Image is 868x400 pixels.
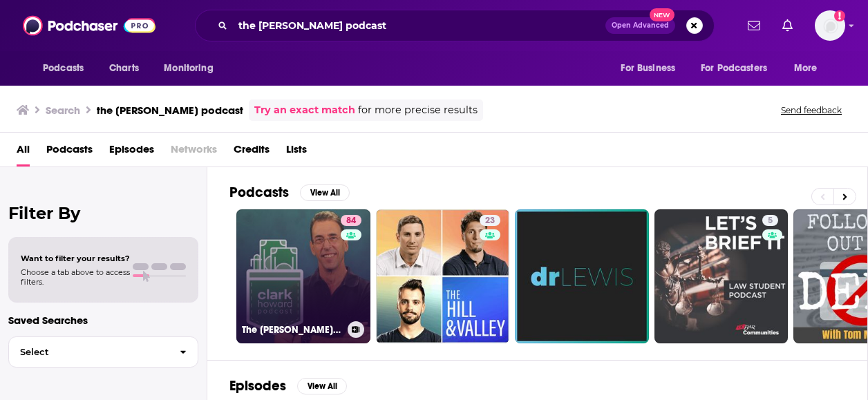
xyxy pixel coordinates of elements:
[692,55,787,82] button: open menu
[46,104,80,117] h3: Search
[21,254,130,263] span: Want to filter your results?
[612,22,669,29] span: Open Advanced
[701,59,767,78] span: For Podcasters
[346,214,356,228] span: 84
[229,377,347,394] a: EpisodesView All
[611,55,692,82] button: open menu
[286,138,307,166] a: Lists
[195,10,715,41] div: Search podcasts, credits, & more...
[229,184,350,201] a: PodcastsView All
[762,215,778,226] a: 5
[109,138,154,166] a: Episodes
[815,10,845,41] button: Show profile menu
[254,102,355,118] a: Try an exact match
[297,378,347,394] button: View All
[815,10,845,41] span: Logged in as xan.giglio
[43,59,84,78] span: Podcasts
[17,138,30,166] a: All
[358,102,478,118] span: for more precise results
[154,55,231,82] button: open menu
[300,184,350,201] button: View All
[815,10,845,41] img: User Profile
[109,59,139,78] span: Charts
[33,55,102,82] button: open menu
[650,8,674,21] span: New
[229,184,289,201] h2: Podcasts
[236,209,370,343] a: 84The [PERSON_NAME] Podcast
[21,267,130,287] span: Choose a tab above to access filters.
[9,347,169,356] span: Select
[768,214,773,228] span: 5
[341,215,361,226] a: 84
[376,209,510,343] a: 23
[777,14,798,37] a: Show notifications dropdown
[485,214,495,228] span: 23
[8,336,198,368] button: Select
[229,377,286,394] h2: Episodes
[23,12,155,39] img: Podchaser - Follow, Share and Rate Podcasts
[480,215,500,226] a: 23
[834,10,845,21] svg: Add a profile image
[97,104,243,117] h3: the [PERSON_NAME] podcast
[8,203,198,223] h2: Filter By
[100,55,147,82] a: Charts
[742,14,766,37] a: Show notifications dropdown
[164,59,213,78] span: Monitoring
[234,138,270,166] a: Credits
[621,59,675,78] span: For Business
[171,138,217,166] span: Networks
[654,209,789,343] a: 5
[794,59,818,78] span: More
[605,17,675,34] button: Open AdvancedNew
[784,55,835,82] button: open menu
[242,324,342,336] h3: The [PERSON_NAME] Podcast
[233,15,605,37] input: Search podcasts, credits, & more...
[777,104,846,116] button: Send feedback
[46,138,93,166] a: Podcasts
[8,314,198,327] p: Saved Searches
